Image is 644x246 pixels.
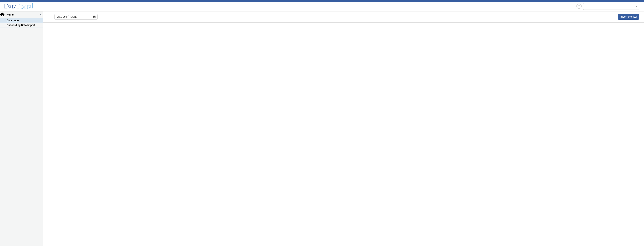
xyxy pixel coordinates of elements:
[583,3,639,10] ng-select: null
[4,2,17,10] span: Data
[57,15,77,19] span: Data as of: [DATE]
[575,3,583,10] div: Help
[618,14,639,20] a: This is available for Darling Employees only
[6,13,40,17] span: Home
[17,2,33,10] span: Portal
